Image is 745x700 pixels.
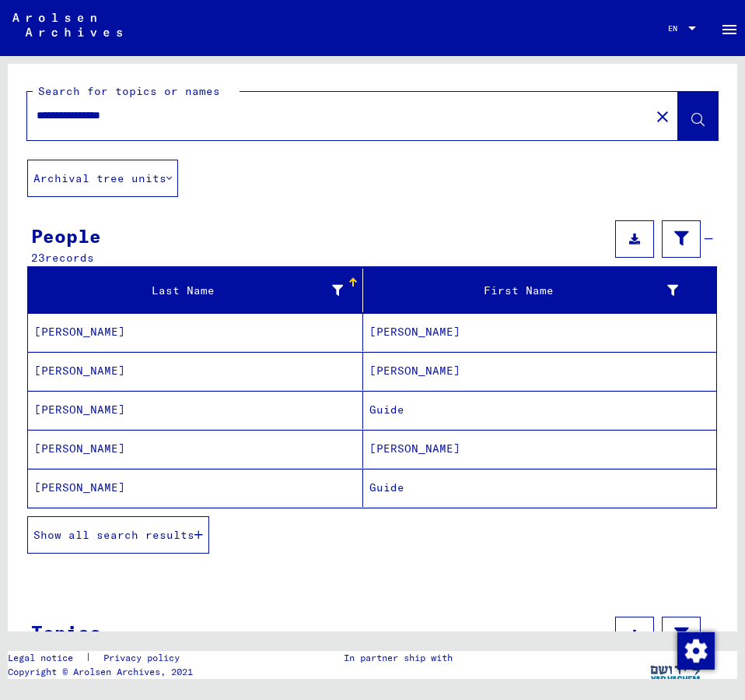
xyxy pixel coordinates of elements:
[369,283,678,299] div: First Name
[91,651,198,665] a: Privacy policy
[28,352,363,390] mat-cell: [PERSON_NAME]
[31,251,45,265] span: 23
[653,107,672,126] mat-icon: close
[647,651,705,690] img: yv_logo.png
[363,352,716,390] mat-cell: [PERSON_NAME]
[28,430,363,468] mat-cell: [PERSON_NAME]
[45,251,94,265] span: records
[647,100,678,132] button: Clear
[668,24,685,33] span: EN
[38,84,220,98] mat-label: Search for topics or names
[677,632,715,670] img: Change consent
[12,13,122,37] img: Arolsen_neg.svg
[28,469,363,507] mat-cell: [PERSON_NAME]
[363,313,716,351] mat-cell: [PERSON_NAME]
[31,618,101,646] div: Topics
[363,269,716,312] mat-header-cell: First Name
[28,391,363,429] mat-cell: [PERSON_NAME]
[34,278,362,303] div: Last Name
[720,20,739,39] mat-icon: Side nav toggle icon
[369,278,698,303] div: First Name
[31,222,101,250] div: People
[28,269,363,312] mat-header-cell: Last Name
[8,651,198,665] div: |
[8,651,86,665] a: Legal notice
[33,528,194,542] span: Show all search results
[363,469,716,507] mat-cell: Guide
[8,665,198,679] p: Copyright © Arolsen Archives, 2021
[28,313,363,351] mat-cell: [PERSON_NAME]
[27,160,178,197] button: Archival tree units
[344,651,453,665] p: In partner ship with
[677,631,714,669] div: Change consent
[27,516,209,554] button: Show all search results
[34,283,343,299] div: Last Name
[363,391,716,429] mat-cell: Guide
[714,12,745,44] button: Toggle sidenav
[363,430,716,468] mat-cell: [PERSON_NAME]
